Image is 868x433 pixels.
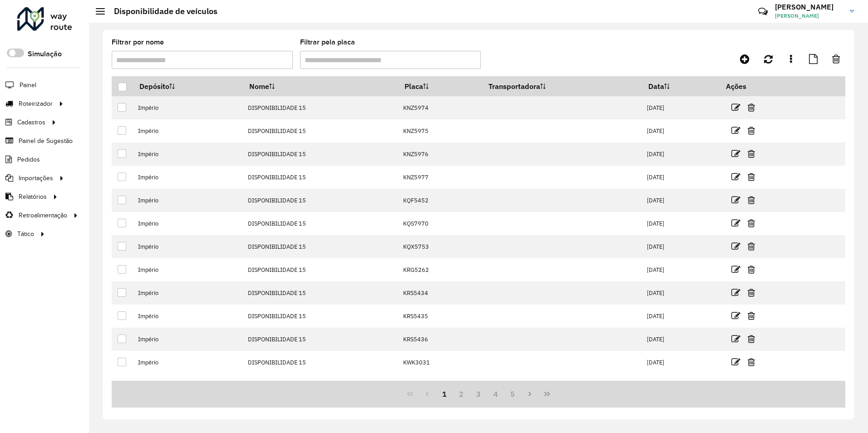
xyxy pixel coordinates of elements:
[731,171,740,183] a: Editar
[133,166,243,189] td: Império
[398,351,482,374] td: KWK3031
[243,119,398,143] td: DISPONIBILIDADE 15
[731,240,740,252] a: Editar
[398,143,482,166] td: KNZ5976
[642,212,720,235] td: [DATE]
[398,189,482,212] td: KQF5452
[28,49,62,59] label: Simulação
[243,77,398,96] th: Nome
[748,356,755,368] a: Excluir
[775,3,843,11] h3: [PERSON_NAME]
[19,173,53,183] span: Importações
[243,305,398,328] td: DISPONIBILIDADE 15
[775,12,843,20] span: [PERSON_NAME]
[398,258,482,281] td: KRG5262
[133,351,243,374] td: Império
[731,148,740,160] a: Editar
[731,356,740,368] a: Editar
[398,96,482,119] td: KNZ5974
[731,263,740,276] a: Editar
[642,351,720,374] td: [DATE]
[20,80,36,90] span: Painel
[133,77,243,96] th: Depósito
[243,212,398,235] td: DISPONIBILIDADE 15
[243,143,398,166] td: DISPONIBILIDADE 15
[133,212,243,235] td: Império
[398,235,482,258] td: KQX5753
[731,310,740,322] a: Editar
[731,124,740,137] a: Editar
[243,351,398,374] td: DISPONIBILIDADE 15
[482,77,642,96] th: Transportadora
[521,385,538,403] button: Next Page
[642,166,720,189] td: [DATE]
[105,6,217,16] h2: Disponibilidade de veículos
[243,96,398,119] td: DISPONIBILIDADE 15
[642,258,720,281] td: [DATE]
[243,281,398,305] td: DISPONIBILIDADE 15
[504,385,522,403] button: 5
[17,155,40,164] span: Pedidos
[133,96,243,119] td: Império
[642,305,720,328] td: [DATE]
[243,235,398,258] td: DISPONIBILIDADE 15
[748,171,755,183] a: Excluir
[398,212,482,235] td: KQS7970
[133,189,243,212] td: Império
[19,99,53,108] span: Roteirizador
[398,328,482,351] td: KRS5436
[642,281,720,305] td: [DATE]
[17,229,34,239] span: Tático
[731,194,740,206] a: Editar
[243,166,398,189] td: DISPONIBILIDADE 15
[748,194,755,206] a: Excluir
[748,240,755,252] a: Excluir
[133,235,243,258] td: Império
[243,258,398,281] td: DISPONIBILIDADE 15
[642,119,720,143] td: [DATE]
[642,328,720,351] td: [DATE]
[731,286,740,299] a: Editar
[470,385,487,403] button: 3
[398,305,482,328] td: KRS5435
[642,189,720,212] td: [DATE]
[243,328,398,351] td: DISPONIBILIDADE 15
[642,235,720,258] td: [DATE]
[398,77,482,96] th: Placa
[642,143,720,166] td: [DATE]
[748,263,755,276] a: Excluir
[300,37,355,48] label: Filtrar pela placa
[243,189,398,212] td: DISPONIBILIDADE 15
[753,2,773,21] a: Contato Rápido
[17,118,45,127] span: Cadastros
[748,333,755,345] a: Excluir
[487,385,504,403] button: 4
[453,385,470,403] button: 2
[133,143,243,166] td: Império
[133,328,243,351] td: Império
[19,136,73,146] span: Painel de Sugestão
[112,37,164,48] label: Filtrar por nome
[133,258,243,281] td: Império
[398,119,482,143] td: KNZ5975
[731,101,740,113] a: Editar
[398,166,482,189] td: KNZ5977
[398,281,482,305] td: KRS5434
[436,385,453,403] button: 1
[133,119,243,143] td: Império
[720,77,774,96] th: Ações
[748,310,755,322] a: Excluir
[748,148,755,160] a: Excluir
[19,192,47,202] span: Relatórios
[19,211,67,220] span: Retroalimentação
[642,77,720,96] th: Data
[731,333,740,345] a: Editar
[642,96,720,119] td: [DATE]
[748,124,755,137] a: Excluir
[731,217,740,229] a: Editar
[748,286,755,299] a: Excluir
[748,217,755,229] a: Excluir
[538,385,556,403] button: Last Page
[133,305,243,328] td: Império
[133,281,243,305] td: Império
